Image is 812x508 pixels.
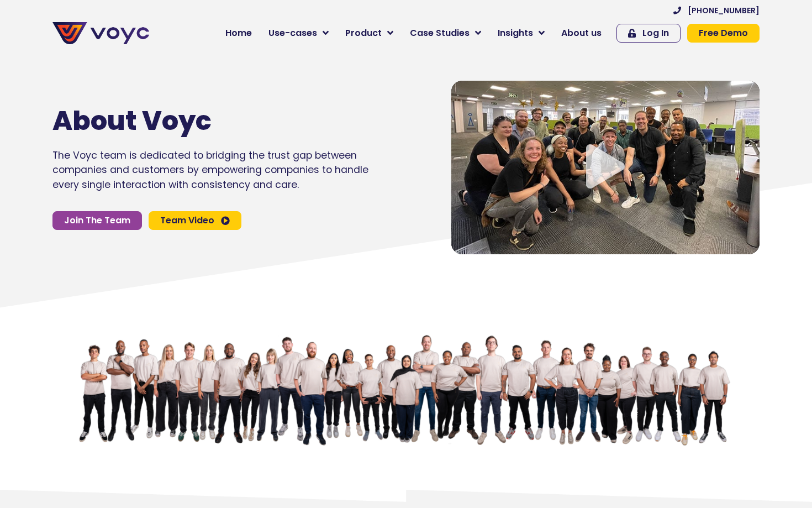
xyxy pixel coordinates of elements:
[52,22,149,44] img: voyc-full-logo
[337,22,402,44] a: Product
[616,24,681,43] a: Log In
[561,27,602,40] span: About us
[160,216,214,225] span: Team Video
[489,22,553,44] a: Insights
[345,27,382,40] span: Product
[699,29,748,38] span: Free Demo
[149,211,241,230] a: Team Video
[268,27,317,40] span: Use-cases
[52,148,368,192] p: The Voyc team is dedicated to bridging the trust gap between companies and customers by empowerin...
[498,27,533,40] span: Insights
[410,27,470,40] span: Case Studies
[673,7,760,14] a: [PHONE_NUMBER]
[217,22,260,44] a: Home
[64,216,130,225] span: Join The Team
[402,22,489,44] a: Case Studies
[688,7,760,14] span: [PHONE_NUMBER]
[687,24,760,43] a: Free Demo
[225,27,252,40] span: Home
[553,22,610,44] a: About us
[52,105,335,137] h1: About Voyc
[260,22,337,44] a: Use-cases
[642,29,669,38] span: Log In
[583,144,628,190] div: Video play button
[52,211,142,230] a: Join The Team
